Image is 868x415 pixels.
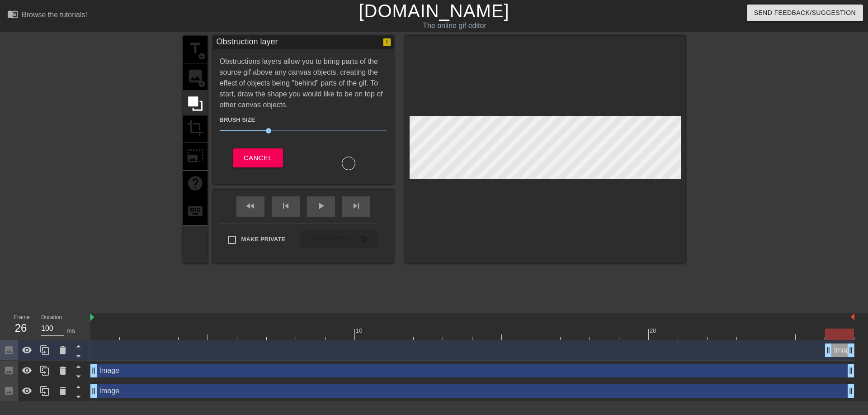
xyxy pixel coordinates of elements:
div: 20 [650,326,658,335]
span: drag_handle [89,366,98,375]
div: Obstructions layers allow you to bring parts of the source gif above any canvas objects, creating... [220,56,387,170]
div: 10 [356,326,364,335]
a: [DOMAIN_NAME] [359,1,509,21]
span: menu_book [7,9,18,19]
span: Make Private [241,235,286,244]
span: play_arrow [316,200,326,211]
label: Brush Size [220,115,255,124]
button: Cancel [233,148,283,167]
div: The online gif editor [294,20,615,31]
span: drag_handle [89,386,98,396]
span: drag_handle [846,386,855,396]
span: drag_handle [846,346,855,355]
div: 26 [14,320,28,336]
img: bound-end.png [851,313,854,320]
span: drag_handle [824,346,833,355]
span: skip_previous [280,200,291,211]
span: fast_rewind [245,200,256,211]
span: drag_handle [846,366,855,375]
span: skip_next [351,200,362,211]
span: Cancel [244,152,272,164]
div: Browse the tutorials! [22,11,87,19]
a: Browse the tutorials! [7,9,87,23]
label: Duration [41,315,62,320]
div: Frame [7,313,34,339]
div: Obstruction layer [217,36,278,49]
span: Send Feedback/Suggestion [754,7,856,19]
div: ms [66,326,75,336]
button: Send Feedback/Suggestion [747,5,863,21]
